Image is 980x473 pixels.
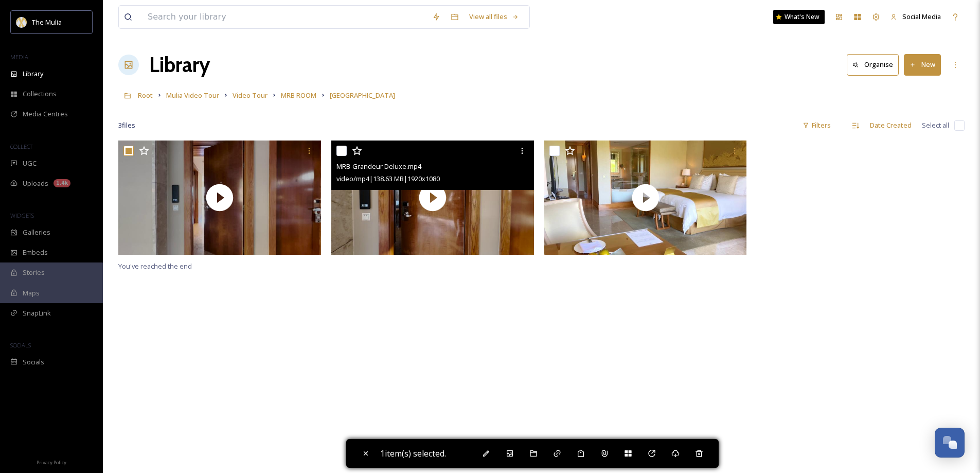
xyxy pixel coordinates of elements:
[336,174,440,183] span: video/mp4 | 138.63 MB | 1920 x 1080
[544,141,747,255] img: thumbnail
[166,89,219,101] a: Mulia Video Tour
[37,459,66,466] span: Privacy Policy
[138,89,153,101] a: Root
[23,109,68,119] span: Media Centres
[10,212,34,219] span: WIDGETS
[464,7,524,27] a: View all files
[10,341,31,349] span: SOCIALS
[380,448,446,459] span: 1 item(s) selected.
[935,428,965,458] button: Open Chat
[797,115,836,135] div: Filters
[331,141,534,255] img: thumbnail
[23,308,51,318] span: SnapLink
[23,89,57,99] span: Collections
[23,227,50,237] span: Galleries
[847,54,899,75] button: Organise
[166,91,219,100] span: Mulia Video Tour
[138,91,153,100] span: Root
[32,17,62,27] span: The Mulia
[902,12,941,21] span: Social Media
[885,7,946,27] a: Social Media
[54,179,70,187] div: 1.4k
[10,143,32,150] span: COLLECT
[23,179,48,188] span: Uploads
[773,10,825,24] a: What's New
[922,120,949,130] span: Select all
[23,288,40,298] span: Maps
[118,120,135,130] span: 3 file s
[330,91,395,100] span: [GEOGRAPHIC_DATA]
[23,248,48,257] span: Embeds
[37,456,66,468] a: Privacy Policy
[118,261,192,271] span: You've reached the end
[10,53,28,61] span: MEDIA
[281,91,316,100] span: MRB ROOM
[233,91,268,100] span: Video Tour
[904,54,941,75] button: New
[233,89,268,101] a: Video Tour
[142,6,427,28] input: Search your library
[847,54,904,75] a: Organise
[23,357,44,367] span: Socials
[281,89,316,101] a: MRB ROOM
[16,17,27,27] img: mulia_logo.png
[336,162,421,171] span: MRB-Grandeur Deluxe.mp4
[23,268,45,277] span: Stories
[118,141,321,255] img: thumbnail
[23,69,43,79] span: Library
[865,115,917,135] div: Date Created
[330,89,395,101] a: [GEOGRAPHIC_DATA]
[149,49,210,80] a: Library
[23,159,37,168] span: UGC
